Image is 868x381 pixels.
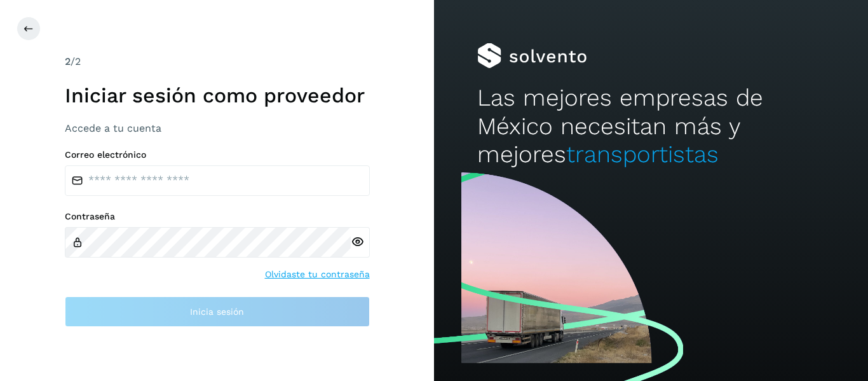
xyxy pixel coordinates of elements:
[65,55,71,67] span: 2
[65,211,370,222] label: Contraseña
[265,268,370,281] a: Olvidaste tu contraseña
[65,149,370,160] label: Correo electrónico
[65,122,370,134] h3: Accede a tu cuenta
[65,296,370,327] button: Inicia sesión
[566,141,719,168] span: transportistas
[190,307,244,316] span: Inicia sesión
[65,54,370,69] div: /2
[65,83,370,107] h1: Iniciar sesión como proveedor
[477,84,824,169] h2: Las mejores empresas de México necesitan más y mejores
